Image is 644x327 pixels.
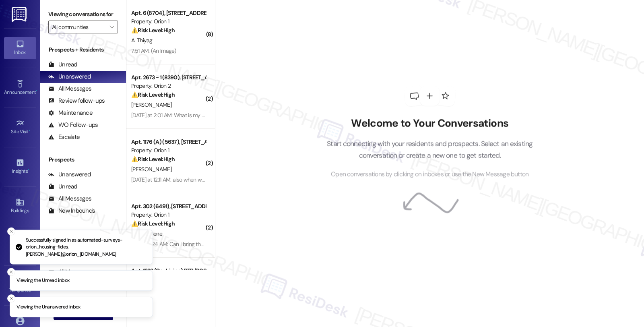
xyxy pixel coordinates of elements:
div: Apt. 2673 - 1 (8390), [STREET_ADDRESS] [131,73,206,82]
div: Apt. 1223 (Co-Living) BTB (9092), [STREET_ADDRESS] [131,267,206,275]
strong: ⚠️ Risk Level: High [131,27,175,34]
p: Successfully signed in as automated-surveys-orion_housing-fides.[PERSON_NAME]@orion_[DOMAIN_NAME] [26,236,146,258]
div: Property: Orion 1 [131,211,206,219]
input: All communities [52,21,105,33]
span: • [36,88,37,94]
a: Buildings [4,195,36,217]
span: A. Thiyag [131,37,153,44]
div: Unread [48,60,77,69]
a: Insights • [4,156,36,178]
span: [PERSON_NAME] [131,166,171,173]
button: Close toast [7,294,15,302]
div: Apt. 302 (6491), [STREET_ADDRESS] [131,202,206,211]
div: Property: Orion 2 [131,82,206,90]
button: Close toast [7,268,15,276]
div: Maintenance [48,109,93,117]
strong: ⚠️ Risk Level: High [131,91,175,98]
div: [DATE] at 12:11 AM: also when will the cleaning [DEMOGRAPHIC_DATA] return? we haven't seen them f... [131,176,392,183]
a: Site Visit • [4,116,36,138]
div: Apt. 1176 (A) (5637), [STREET_ADDRESS] [131,138,206,146]
p: Viewing the Unanswered inbox [17,304,80,311]
div: Unread [48,182,77,191]
strong: ⚠️ Risk Level: High [131,155,175,163]
span: Open conversations by clicking on inboxes or use the New Message button [331,170,528,180]
div: All Messages [48,195,91,203]
div: WO Follow-ups [48,121,98,129]
div: 7:51 AM: (An Image) [131,47,176,54]
span: • [29,128,30,133]
div: Property: Orion 1 [131,17,206,26]
span: • [28,167,29,173]
span: [PERSON_NAME] [131,101,171,108]
div: Unanswered [48,170,91,179]
img: ResiDesk Logo [12,7,28,22]
div: Review follow-ups [48,97,105,105]
label: Viewing conversations for [48,8,118,21]
a: Leads [4,235,36,257]
button: Close toast [7,227,15,235]
a: Templates • [4,275,36,296]
div: Property: Orion 1 [131,146,206,155]
div: Apt. 6 (8704), [STREET_ADDRESS] [131,9,206,17]
div: Prospects [40,155,126,164]
div: New Inbounds [48,207,95,215]
p: Start connecting with your residents and prospects. Select an existing conversation or create a n... [315,138,545,161]
p: Viewing the Unread inbox [17,277,69,284]
h2: Welcome to Your Conversations [315,117,545,130]
i:  [109,24,114,30]
div: Prospects + Residents [40,46,126,54]
a: Inbox [4,37,36,59]
div: Unanswered [48,72,91,81]
div: All Messages [48,85,91,93]
div: Escalate [48,133,80,141]
div: [DATE] at 2:01 AM: What is my room code? I do not have access to my room [131,112,308,119]
strong: ⚠️ Risk Level: High [131,220,175,227]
